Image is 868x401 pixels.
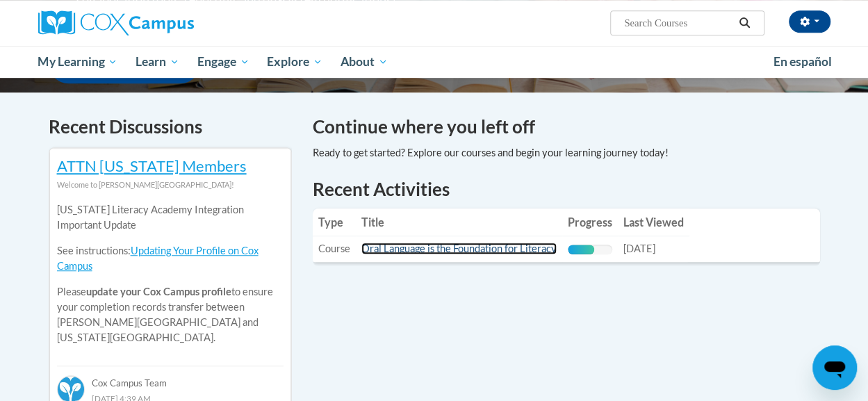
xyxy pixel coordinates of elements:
span: En español [773,54,832,69]
a: Cox Campus [38,10,288,35]
span: Engage [197,54,249,70]
p: [US_STATE] Literacy Academy Integration Important Update [57,202,284,233]
th: Title [356,208,562,236]
span: Course [318,243,350,254]
th: Progress [562,208,618,236]
a: Learn [126,46,188,78]
a: Explore [258,46,331,78]
input: Search Courses [623,15,734,31]
a: Engage [188,46,259,78]
span: Learn [136,54,179,70]
b: update your Cox Campus profile [86,286,231,297]
a: En español [764,47,841,76]
div: Welcome to [PERSON_NAME][GEOGRAPHIC_DATA]! [57,177,284,193]
button: Account Settings [789,10,830,33]
th: Last Viewed [618,208,689,236]
span: About [341,54,388,70]
iframe: Button to launch messaging window [812,345,857,390]
span: [DATE] [623,243,655,254]
span: Explore [267,54,322,70]
button: Search [734,15,755,31]
a: Updating Your Profile on Cox Campus [57,245,259,272]
div: Progress, % [568,245,594,254]
th: Type [313,208,356,236]
span: My Learning [38,54,117,70]
h4: Continue where you left off [313,113,820,140]
div: Please to ensure your completion records transfer between [PERSON_NAME][GEOGRAPHIC_DATA] and [US_... [57,193,284,356]
h4: Recent Discussions [49,113,292,140]
div: Main menu [28,46,841,78]
a: ATTN [US_STATE] Members [57,156,247,175]
h1: Recent Activities [313,177,820,202]
a: About [331,46,397,78]
div: Cox Campus Team [57,366,284,391]
p: See instructions: [57,243,284,274]
img: Cox Campus [38,10,194,35]
a: My Learning [29,46,127,78]
a: Oral Language is the Foundation for Literacy [361,243,557,254]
